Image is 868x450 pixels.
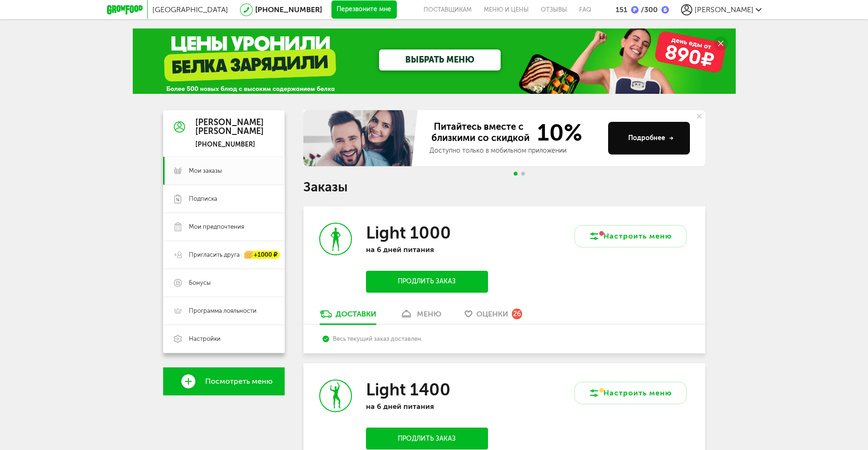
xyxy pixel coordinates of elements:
[163,269,285,297] a: Бонусы
[430,121,531,144] span: Питайтесь вместе с близкими со скидкой
[366,223,451,243] h3: Light 1000
[336,309,376,318] div: Доставки
[189,307,257,315] span: Программа лояльности
[163,157,285,185] a: Мои заказы
[574,382,687,404] button: Настроить меню
[195,141,264,149] div: [PHONE_NUMBER]
[331,0,397,19] button: Перезвоните мне
[395,309,446,324] a: меню
[205,377,273,386] span: Посмотреть меню
[163,297,285,325] a: Программа лояльности
[189,251,240,259] span: Пригласить друга
[163,241,285,269] a: Пригласить друга +1000 ₽
[315,309,381,324] a: Доставки
[608,122,690,155] button: Подробнее
[189,335,221,343] span: Настройки
[512,309,522,319] div: 26
[163,213,285,241] a: Мои предпочтения
[303,110,420,166] img: family-banner.579af9d.jpg
[366,245,488,254] p: на 6 дней питания
[366,380,451,400] h3: Light 1400
[514,172,517,176] span: Go to slide 1
[574,225,687,247] button: Настроить меню
[695,5,753,14] span: [PERSON_NAME]
[521,172,525,176] span: Go to slide 2
[323,335,686,342] div: Весь текущий заказ доставлен.
[476,309,508,318] span: Оценки
[430,146,601,155] div: Доступно только в мобильном приложении
[189,167,222,175] span: Мои заказы
[628,134,674,143] div: Подробнее
[531,121,582,144] span: 10%
[163,367,285,395] a: Посмотреть меню
[189,223,244,231] span: Мои предпочтения
[163,185,285,213] a: Подписка
[366,402,488,411] p: на 6 дней питания
[244,251,280,259] div: +1000 ₽
[641,5,644,14] span: /
[163,325,285,353] a: Настройки
[255,5,322,14] a: [PHONE_NUMBER]
[152,5,228,14] span: [GEOGRAPHIC_DATA]
[460,309,527,324] a: Оценки 26
[661,6,669,14] img: bonus_b.cdccf46.png
[616,5,627,14] div: 151
[189,279,211,287] span: Бонусы
[195,118,264,137] div: [PERSON_NAME] [PERSON_NAME]
[366,428,488,450] button: Продлить заказ
[417,309,441,318] div: меню
[631,6,638,14] img: bonus_p.2f9b352.png
[189,195,217,203] span: Подписка
[366,271,488,293] button: Продлить заказ
[303,181,705,193] h1: Заказы
[379,49,501,70] a: ВЫБРАТЬ МЕНЮ
[638,5,658,14] div: 300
